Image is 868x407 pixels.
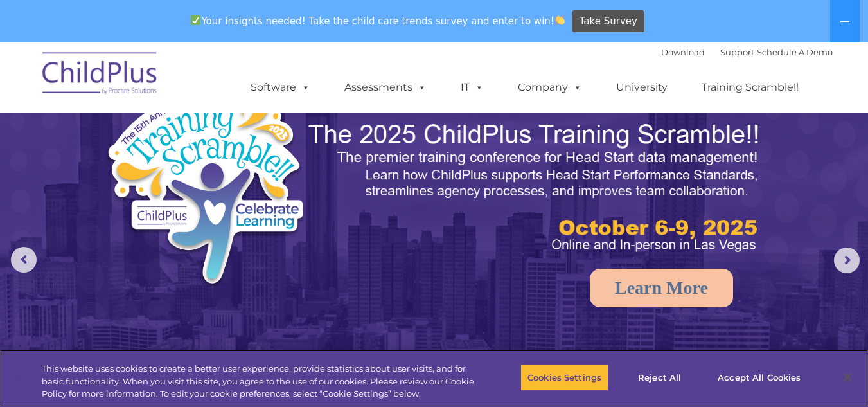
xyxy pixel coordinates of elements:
span: Take Survey [580,10,637,33]
a: Download [661,47,705,57]
button: Close [833,363,862,392]
a: IT [448,75,497,100]
a: Learn More [590,269,733,307]
div: This website uses cookies to create a better user experience, provide statistics about user visit... [42,363,477,401]
a: Take Survey [572,10,644,33]
img: 👏 [555,15,565,25]
a: Support [720,47,754,57]
font: | [661,47,833,57]
span: Your insights needed! Take the child care trends survey and enter to win! [186,8,571,33]
a: Training Scramble!! [689,75,811,100]
img: ChildPlus by Procare Solutions [36,43,164,107]
a: Software [238,75,323,100]
img: ✅ [191,15,200,25]
span: Phone number [179,138,233,147]
button: Accept All Cookies [711,364,808,391]
button: Reject All [619,364,700,391]
button: Cookies Settings [520,364,608,391]
a: Schedule A Demo [757,47,833,57]
a: University [603,75,680,100]
a: Assessments [332,75,439,100]
a: Company [505,75,595,100]
span: Last name [179,85,218,95]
